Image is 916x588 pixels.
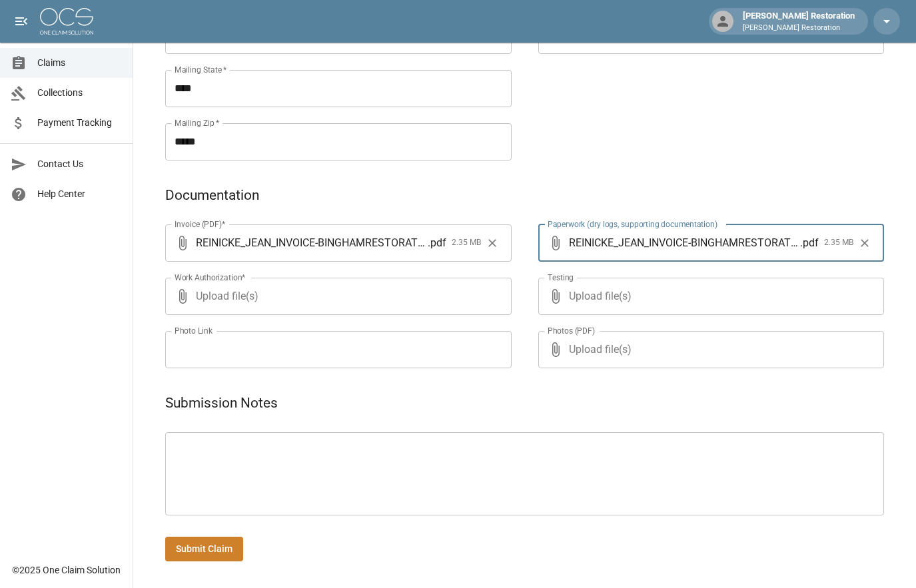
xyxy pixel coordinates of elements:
label: Testing [548,272,574,283]
button: Clear [855,233,875,253]
p: [PERSON_NAME] Restoration [743,23,855,34]
button: Clear [482,233,502,253]
button: Submit Claim [165,537,243,561]
label: Mailing Zip [175,117,220,129]
label: Work Authorization* [175,272,246,283]
span: REINICKE_JEAN_INVOICE-BINGHAMRESTORATION-LEHI [569,235,801,250]
span: 2.35 MB [452,236,481,250]
span: Collections [37,86,122,100]
label: Mailing State [175,64,227,75]
span: Claims [37,56,122,70]
span: . pdf [800,235,819,250]
button: open drawer [8,8,35,35]
label: Photo Link [175,325,213,336]
span: Help Center [37,187,122,201]
img: ocs-logo-white-transparent.png [40,8,93,35]
span: REINICKE_JEAN_INVOICE-BINGHAMRESTORATION-LEHI [196,235,428,250]
span: Upload file(s) [196,278,476,315]
div: [PERSON_NAME] Restoration [737,9,860,33]
span: Payment Tracking [37,116,122,130]
span: Upload file(s) [569,278,849,315]
span: Upload file(s) [569,331,849,368]
span: 2.35 MB [824,236,853,250]
label: Photos (PDF) [548,325,595,336]
label: Invoice (PDF)* [175,218,226,230]
div: © 2025 One Claim Solution [12,563,121,577]
span: Contact Us [37,157,122,171]
span: . pdf [428,235,446,250]
label: Paperwork (dry logs, supporting documentation) [548,218,717,230]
